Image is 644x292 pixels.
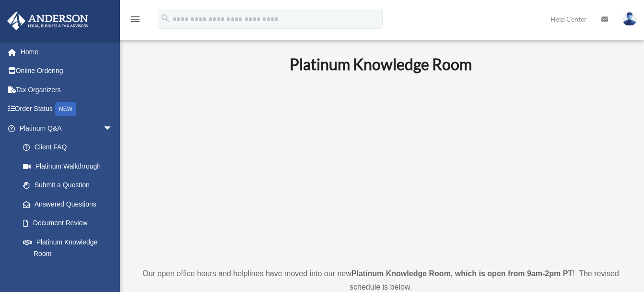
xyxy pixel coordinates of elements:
[129,13,141,25] i: menu
[13,232,122,263] a: Platinum Knowledge Room
[7,119,127,138] a: Platinum Q&Aarrow_drop_down
[7,99,127,119] a: Order StatusNEW
[160,13,171,24] i: search
[7,42,127,61] a: Home
[4,12,91,30] img: Anderson Advisors Platinum Portal
[13,176,127,195] a: Submit a Question
[7,61,127,81] a: Online Ordering
[351,269,573,278] strong: Platinum Knowledge Room, which is open from 9am-2pm PT
[13,138,127,157] a: Client FAQ
[129,17,141,25] a: menu
[237,87,525,249] iframe: 231110_Toby_KnowledgeRoom
[13,214,127,233] a: Document Review
[13,157,127,176] a: Platinum Walkthrough
[622,12,637,26] img: User Pic
[13,195,127,214] a: Answered Questions
[290,55,472,73] b: Platinum Knowledge Room
[7,80,127,99] a: Tax Organizers
[55,102,76,116] div: NEW
[103,119,122,138] span: arrow_drop_down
